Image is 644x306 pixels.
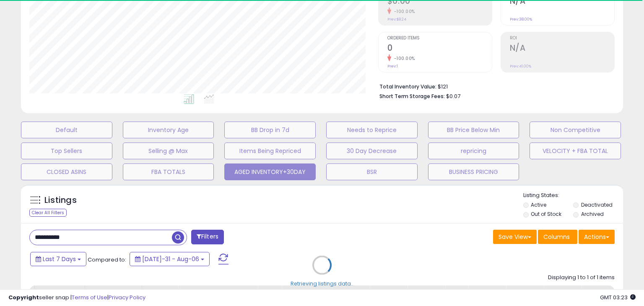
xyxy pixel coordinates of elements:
[530,143,621,159] button: VELOCITY + FBA TOTAL
[387,17,406,22] small: Prev: $8.24
[510,17,532,22] small: Prev: 38.00%
[326,163,418,180] button: BSR
[8,293,39,301] strong: Copyright
[387,43,492,54] h2: 0
[224,143,316,159] button: Items Being Repriced
[379,83,436,90] b: Total Inventory Value:
[428,122,519,138] button: BB Price Below Min
[387,36,492,41] span: Ordered Items
[446,92,460,100] span: $0.07
[530,122,621,138] button: Non Competitive
[391,8,415,15] small: -100.00%
[21,163,112,180] button: CLOSED ASINS
[391,55,415,62] small: -100.00%
[123,163,214,180] button: FBA TOTALS
[224,163,316,180] button: AGED INVENTORY+30DAY
[326,122,418,138] button: Needs to Reprice
[291,280,353,287] div: Retrieving listings data..
[8,294,145,302] div: seller snap | |
[123,122,214,138] button: Inventory Age
[510,43,614,54] h2: N/A
[510,36,614,41] span: ROI
[428,143,519,159] button: repricing
[387,64,398,69] small: Prev: 1
[510,64,531,69] small: Prev: 41.00%
[326,143,418,159] button: 30 Day Decrease
[379,93,445,100] b: Short Term Storage Fees:
[379,81,608,91] li: $121
[428,163,519,180] button: BUSINESS PRICING
[123,143,214,159] button: Selling @ Max
[21,122,112,138] button: Default
[21,143,112,159] button: Top Sellers
[224,122,316,138] button: BB Drop in 7d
